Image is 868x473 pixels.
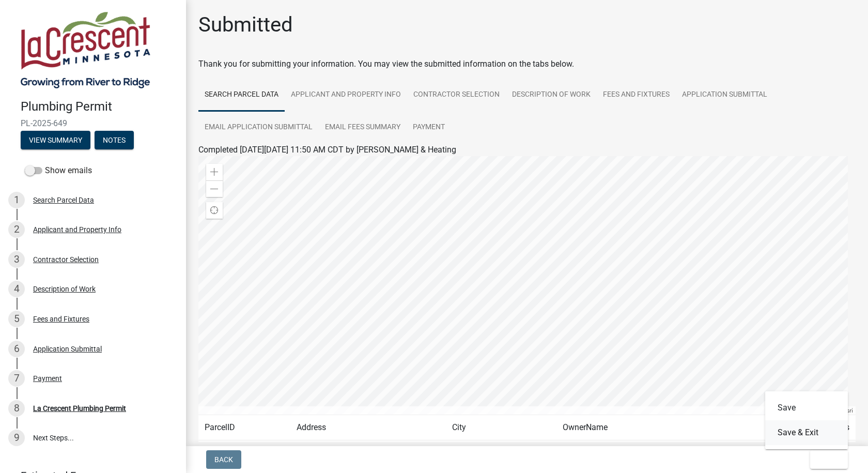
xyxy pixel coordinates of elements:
td: 189 MC INTOSH RD E [290,440,446,466]
td: LA CRESCENT [446,440,556,466]
a: Contractor Selection [407,79,506,112]
td: 251483000 [198,440,290,466]
label: Show emails [25,164,92,177]
div: 1 [8,192,25,208]
td: City [446,415,556,440]
a: Email Fees Summary [319,111,407,144]
a: Applicant and Property Info [285,79,407,112]
a: Description of Work [506,79,597,112]
td: OwnerName [556,415,800,440]
span: Back [214,455,233,464]
div: 5 [8,311,25,327]
div: Zoom in [206,164,223,180]
div: 6 [8,341,25,357]
button: Exit [810,450,848,469]
wm-modal-confirm: Notes [95,136,134,145]
a: Email Application Submittal [198,111,319,144]
a: Application Submittal [676,79,773,112]
h1: Submitted [198,12,293,37]
wm-modal-confirm: Summary [21,136,90,145]
a: Payment [407,111,451,144]
div: Applicant and Property Info [33,226,121,233]
div: 7 [8,370,25,387]
span: Completed [DATE][DATE] 11:50 AM CDT by [PERSON_NAME] & Heating [198,145,456,155]
img: City of La Crescent, Minnesota [21,11,150,88]
div: Payment [33,375,62,382]
td: Address [290,415,446,440]
div: Description of Work [33,285,96,293]
span: Exit [818,455,833,464]
div: 2 [8,221,25,238]
a: Search Parcel Data [198,79,285,112]
button: View Summary [21,131,90,149]
td: ParcelID [198,415,290,440]
div: Application Submittal [33,345,102,353]
div: Search Parcel Data [33,196,94,204]
div: La Crescent Plumbing Permit [33,405,126,412]
div: Exit [765,391,848,449]
div: 4 [8,281,25,297]
button: Save & Exit [765,420,848,445]
div: Thank you for submitting your information. You may view the submitted information on the tabs below. [198,58,856,70]
span: PL-2025-649 [21,118,165,128]
div: 8 [8,400,25,417]
div: Find my location [206,202,223,219]
button: Notes [95,131,134,149]
td: HOGANS 2ND CHANCE HOMES LLC [556,440,800,466]
a: Fees and Fixtures [597,79,676,112]
button: Save [765,395,848,420]
div: 3 [8,251,25,268]
div: Zoom out [206,180,223,197]
a: Esri [843,407,853,414]
div: Fees and Fixtures [33,315,89,323]
div: 9 [8,430,25,446]
h4: Plumbing Permit [21,99,178,114]
button: Back [206,450,241,469]
div: Contractor Selection [33,256,99,263]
